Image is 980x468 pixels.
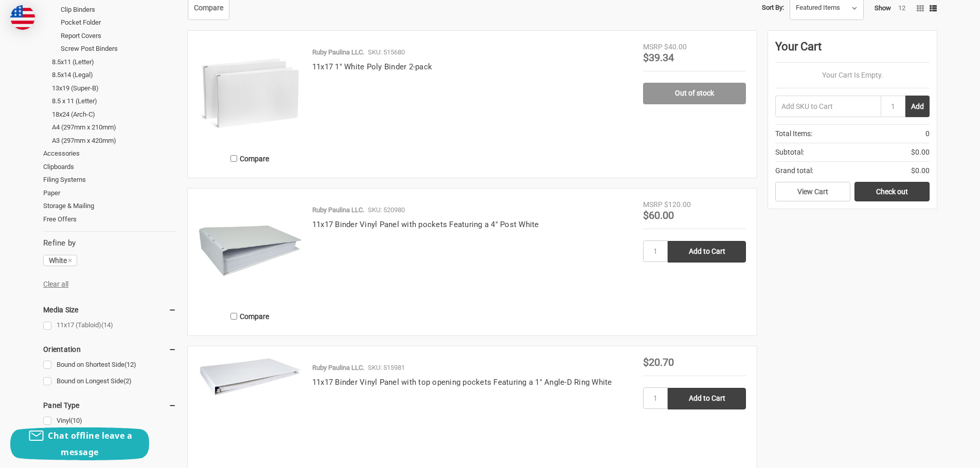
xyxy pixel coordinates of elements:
h5: Media Size [43,304,176,316]
span: $0.00 [911,165,930,176]
button: Chat offline leave a message [10,427,149,460]
a: Bound on Longest Side [43,375,176,388]
a: Free Offers [43,213,176,226]
span: Subtotal: [775,147,804,158]
h5: Refine by [43,237,176,249]
a: Out of stock [643,83,746,104]
a: Report Covers [61,29,176,43]
a: Filing Systems [43,173,176,186]
div: Your Cart [775,38,930,63]
p: Ruby Paulina LLC. [312,363,364,373]
a: White [43,255,77,266]
p: SKU: 515680 [368,47,405,58]
a: A3 (297mm x 420mm) [52,134,176,147]
span: (12) [124,361,136,368]
span: (14) [101,321,113,329]
input: Add SKU to Cart [775,96,881,117]
span: (2) [123,377,132,385]
a: 11x17 Binder Vinyl Panel with top opening pockets Featuring a 1" Angle-D Ring White [199,357,301,460]
img: 11x17 Binder Vinyl Panel with pockets Featuring a 4" Post White [199,199,301,302]
div: MSRP [643,42,663,52]
h5: Panel Type [43,399,176,411]
p: Ruby Paulina LLC. [312,205,364,215]
span: $0.00 [911,147,930,158]
p: SKU: 515981 [368,363,405,373]
a: 13x19 (Super-B) [52,82,176,95]
label: Compare [199,150,301,167]
a: 11x17 1" White Poly Binder 2-pack [312,62,432,71]
div: MSRP [643,199,663,210]
input: Add to Cart [668,241,746,263]
span: Chat offline leave a message [48,430,132,458]
span: (10) [70,417,82,424]
h5: Orientation [43,343,176,355]
a: 8.5x11 (Letter) [52,55,176,69]
span: $40.00 [664,43,687,51]
img: 11x17 Binder Vinyl Panel with top opening pockets Featuring a 1" Angle-D Ring White [199,357,301,396]
a: Clipboards [43,160,176,174]
a: 12 [898,4,905,12]
button: Add [905,96,930,117]
input: Add to Cart [668,388,746,409]
a: Accessories [43,147,176,160]
label: Compare [199,308,301,325]
a: Screw Post Binders [61,42,176,55]
a: Clip Binders [61,3,176,16]
a: 8.5x14 (Legal) [52,68,176,82]
a: Bound on Shortest Side [43,358,176,372]
input: Compare [230,155,237,162]
span: 0 [925,128,930,139]
input: Compare [230,313,237,320]
a: Vinyl [43,414,176,428]
a: Clear all [43,280,68,288]
img: 11x17 1" White Poly Binder 2-pack [199,42,301,144]
span: $60.00 [643,209,674,221]
a: 11x17 Binder Vinyl Panel with pockets Featuring a 4" Post White [312,220,539,229]
span: $120.00 [664,200,691,209]
a: 11x17 (Tabloid) [43,319,176,332]
a: Storage & Mailing [43,199,176,213]
span: Show [875,4,891,12]
p: Your Cart Is Empty. [775,70,930,81]
a: 18x24 (Arch-C) [52,108,176,121]
a: Pocket Folder [61,16,176,29]
span: $20.70 [643,356,674,368]
a: View Cart [775,182,850,201]
p: Ruby Paulina LLC. [312,47,364,58]
p: SKU: 520980 [368,205,405,215]
a: Check out [854,182,930,201]
a: A4 (297mm x 210mm) [52,121,176,134]
a: 8.5 x 11 (Letter) [52,95,176,108]
span: Grand total: [775,165,813,176]
a: 11x17 Binder Vinyl Panel with top opening pockets Featuring a 1" Angle-D Ring White [312,378,612,387]
img: duty and tax information for United States [10,5,35,30]
a: Paper [43,186,176,200]
span: $39.34 [643,51,674,64]
span: Total Items: [775,128,812,139]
